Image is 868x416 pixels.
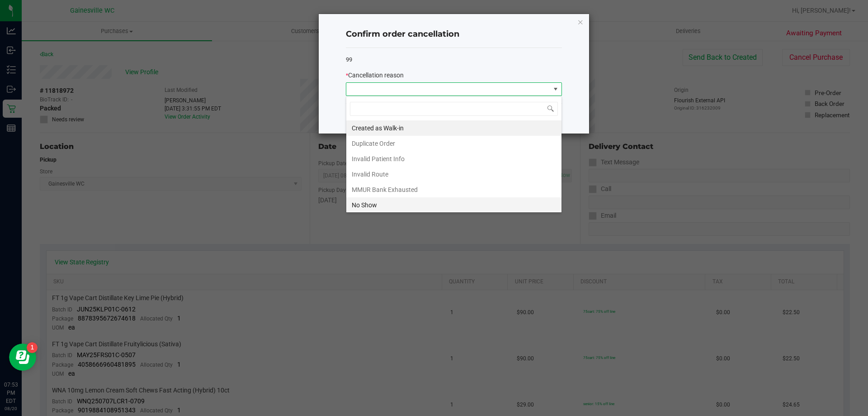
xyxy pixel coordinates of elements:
h4: Confirm order cancellation [346,29,562,40]
li: Duplicate Order [346,136,561,151]
li: Created as Walk-in [346,120,561,136]
iframe: Resource center unread badge [27,342,38,353]
iframe: Resource center [9,344,36,371]
span: Cancellation reason [348,72,404,79]
button: Close [577,16,584,27]
span: 99 [346,56,352,63]
li: Invalid Route [346,167,561,182]
li: Invalid Patient Info [346,151,561,167]
li: MMUR Bank Exhausted [346,182,561,197]
li: No Show [346,197,561,213]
